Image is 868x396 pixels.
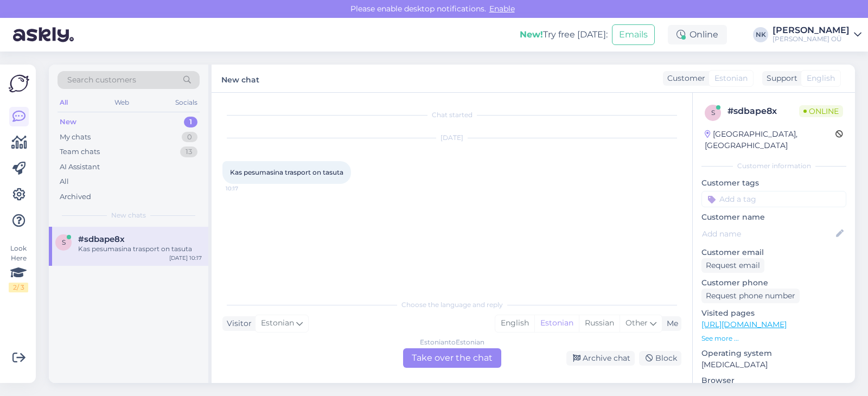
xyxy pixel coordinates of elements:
input: Add a tag [701,191,846,207]
div: Kas pesumasina trasport on tasuta [78,244,202,254]
p: Customer tags [701,177,846,189]
div: # sdbape8x [727,105,799,118]
span: Search customers [67,74,136,86]
div: Estonian to Estonian [420,337,484,347]
div: [PERSON_NAME] OÜ [773,35,850,43]
div: 1 [184,117,197,127]
span: Estonian [714,73,748,84]
div: [PERSON_NAME] [773,26,850,35]
span: Enable [486,4,518,14]
p: Operating system [701,348,846,359]
div: Customer information [701,161,846,171]
span: Kas pesumasina trasport on tasuta [230,168,343,176]
div: 13 [180,146,197,157]
div: Archived [60,191,91,202]
div: Request phone number [701,289,800,303]
div: Web [112,95,131,110]
div: My chats [60,132,91,143]
span: s [62,238,66,246]
div: AI Assistant [60,162,100,173]
span: s [711,108,715,117]
div: Team chats [60,146,100,157]
div: Chat started [222,110,681,120]
div: Archive chat [566,351,635,366]
label: New chat [221,71,259,86]
div: [DATE] [222,133,681,143]
div: [GEOGRAPHIC_DATA], [GEOGRAPHIC_DATA] [705,129,835,151]
div: Russian [579,315,620,331]
div: Estonian [534,315,579,331]
div: Choose the language and reply [222,300,681,310]
div: Try free [DATE]: [520,28,608,41]
button: Emails [612,24,655,45]
span: New chats [111,210,146,220]
img: Askly Logo [9,73,29,94]
div: Look Here [9,244,28,292]
p: Customer email [701,247,846,258]
div: 0 [182,132,197,143]
span: 10:17 [226,184,266,193]
p: [MEDICAL_DATA] [701,359,846,371]
input: Add name [702,228,834,240]
div: Block [639,351,681,366]
div: Online [668,25,727,44]
div: Visitor [222,318,252,329]
div: All [58,95,70,110]
p: Customer name [701,212,846,223]
span: Online [799,105,843,117]
span: Estonian [261,317,294,329]
div: Take over the chat [403,348,501,368]
div: Request email [701,258,764,273]
div: Me [662,318,678,329]
p: Visited pages [701,308,846,319]
div: New [60,117,76,127]
span: Other [626,318,648,328]
span: #sdbape8x [78,234,125,244]
a: [URL][DOMAIN_NAME] [701,320,787,329]
b: New! [520,29,543,40]
div: 2 / 3 [9,283,28,292]
p: Customer phone [701,277,846,289]
div: All [60,176,69,187]
a: [PERSON_NAME][PERSON_NAME] OÜ [773,26,861,43]
div: [DATE] 10:17 [169,254,202,262]
div: Support [762,73,797,84]
div: Customer [663,73,705,84]
div: Socials [173,95,200,110]
div: NK [753,27,768,42]
span: English [807,73,835,84]
div: English [495,315,534,331]
p: See more ... [701,334,846,343]
p: Browser [701,375,846,386]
